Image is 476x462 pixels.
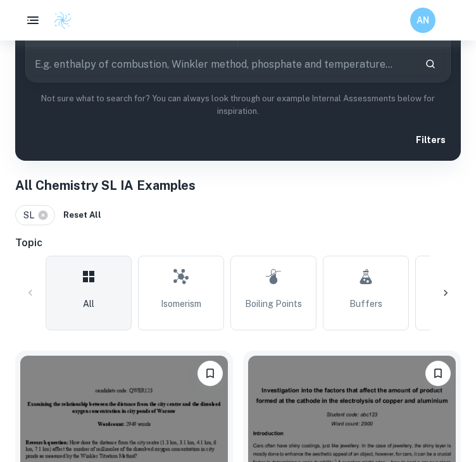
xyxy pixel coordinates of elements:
[15,176,461,195] h1: All Chemistry SL IA Examples
[23,208,40,222] span: SL
[349,297,382,311] span: Buffers
[408,128,451,151] button: Filters
[245,297,302,311] span: Boiling Points
[25,92,451,118] p: Not sure what to search for? You can always look through our example Internal Assessments below f...
[15,235,461,251] h6: Topic
[53,11,72,30] img: Clastify logo
[60,206,104,225] button: Reset All
[197,361,223,386] button: Bookmark
[26,46,415,82] input: E.g. enthalpy of combustion, Winkler method, phosphate and temperature...
[161,297,201,311] span: Isomerism
[83,297,94,311] span: All
[410,8,435,33] button: AN
[15,205,55,225] div: SL
[425,361,451,386] button: Bookmark
[46,11,72,30] a: Clastify logo
[420,53,441,75] button: Search
[416,13,430,27] h6: AN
